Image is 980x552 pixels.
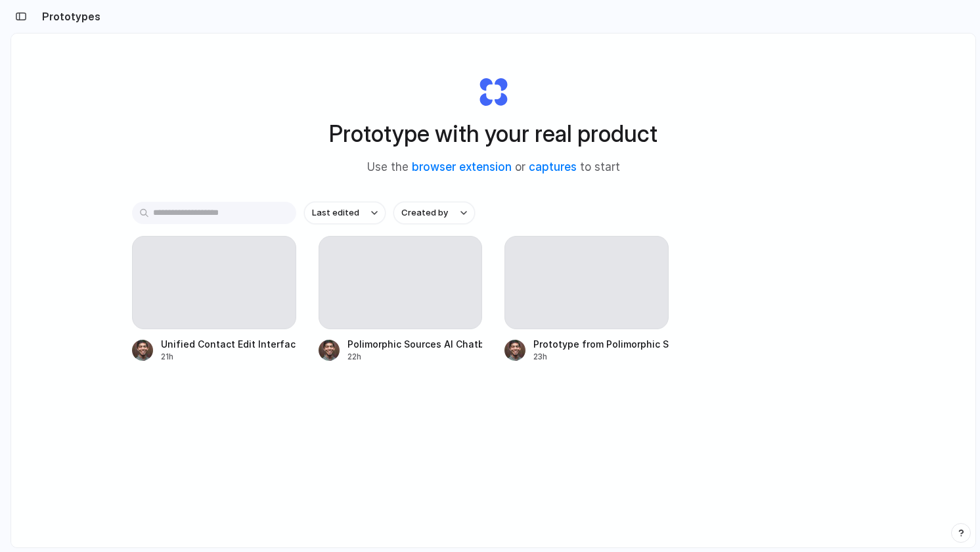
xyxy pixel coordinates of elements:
[161,351,296,363] div: 21h
[533,351,669,363] div: 23h
[347,337,483,351] div: Polimorphic Sources AI Chatbot Design
[304,202,386,224] button: Last edited
[161,337,296,351] div: Unified Contact Edit Interface
[367,159,620,176] span: Use the or to start
[393,202,475,224] button: Created by
[132,236,296,363] a: Unified Contact Edit Interface21h
[319,236,483,363] a: Polimorphic Sources AI Chatbot Design22h
[329,116,657,151] h1: Prototype with your real product
[37,9,100,24] h2: Prototypes
[412,160,512,173] a: browser extension
[529,160,577,173] a: captures
[533,337,669,351] div: Prototype from Polimorphic Sources
[312,206,359,219] span: Last edited
[504,236,669,363] a: Prototype from Polimorphic Sources23h
[401,206,448,219] span: Created by
[347,351,483,363] div: 22h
